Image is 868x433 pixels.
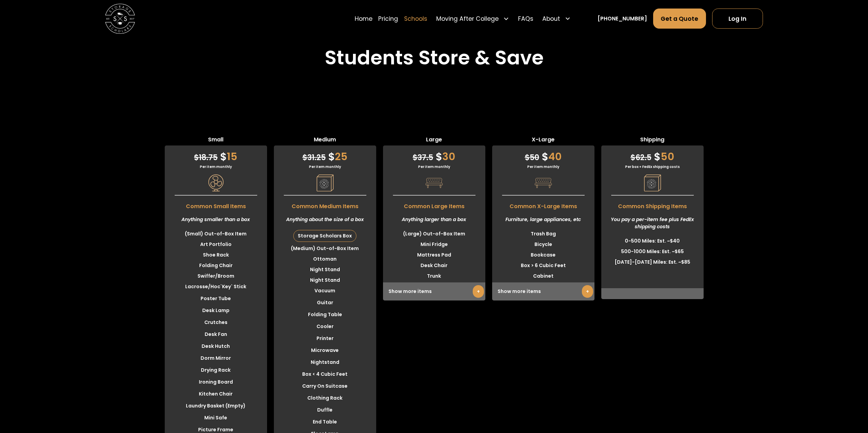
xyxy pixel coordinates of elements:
a: Pricing [378,8,398,29]
li: Dorm Mirror [165,353,267,364]
li: Night Stand [274,264,376,275]
div: 30 [383,145,485,164]
li: Lacrosse/Hoc`Key` Stick [165,281,267,292]
li: Cooler [274,321,376,332]
li: Crutches [165,317,267,328]
div: Anything about the size of a box [274,211,376,229]
span: 62.5 [631,152,651,163]
a: Get a Quote [653,9,706,29]
li: Mattress Pad [383,250,485,260]
li: Guitar [274,297,376,308]
div: Per item monthly [165,164,267,169]
li: Laundry Basket (Empty) [165,401,267,411]
li: Kitchen Chair [165,389,267,399]
span: $ [303,152,307,163]
li: End Table [274,417,376,427]
div: You pay a per-item fee plus FedEx shipping costs [601,211,704,236]
div: Furniture, large appliances, etc [492,211,594,229]
a: + [582,285,593,298]
li: Night Stand [274,275,376,285]
li: Folding Chair [165,260,267,271]
span: Small [165,136,267,145]
li: [DATE]-[DATE] Miles: Est. ~$85 [601,257,704,267]
li: (Medium) Out-of-Box Item [274,243,376,254]
span: $ [328,149,335,164]
li: Bookcase [492,250,594,260]
span: $ [631,152,635,163]
div: 40 [492,145,594,164]
li: Shoe Rack [165,250,267,260]
li: Microwave [274,345,376,356]
li: Desk Lamp [165,305,267,316]
li: Duffle [274,405,376,415]
span: Common Small Items [165,199,267,211]
li: Poster Tube [165,293,267,304]
span: Common Large Items [383,199,485,211]
img: Storage Scholars main logo [105,4,135,34]
div: Moving After College [433,8,512,29]
li: Carry On Suitcase [274,381,376,391]
li: Bicycle [492,239,594,250]
li: Box < 4 Cubic Feet [274,369,376,380]
div: Storage Scholars Box [294,230,356,242]
li: Desk Fan [165,329,267,340]
li: Printer [274,333,376,344]
div: Show more items [383,282,485,300]
div: Per item monthly [492,164,594,169]
li: Swiffer/Broom [165,271,267,281]
span: Large [383,136,485,145]
span: $ [542,149,548,164]
li: Art Portfolio [165,239,267,250]
li: Nightstand [274,357,376,368]
div: 15 [165,145,267,164]
li: Mini Safe [165,413,267,423]
li: Ironing Board [165,377,267,387]
a: Home [355,8,372,29]
img: Pricing Category Icon [317,174,334,191]
li: Vacuum [274,285,376,296]
li: Clothing Rack [274,393,376,403]
img: Pricing Category Icon [207,174,224,191]
span: $ [220,149,227,164]
div: 50 [601,145,704,164]
div: Per item monthly [274,164,376,169]
h2: Students Store & Save [325,46,544,69]
span: Medium [274,136,376,145]
img: Pricing Category Icon [426,174,443,191]
a: Log In [712,9,763,29]
span: Shipping [601,136,704,145]
div: Anything smaller than a box [165,211,267,229]
span: $ [436,149,442,164]
a: FAQs [518,8,533,29]
li: Desk Chair [383,260,485,271]
div: Anything larger than a box [383,211,485,229]
div: Moving After College [436,14,499,23]
li: Trunk [383,271,485,281]
li: Drying Rack [165,365,267,375]
span: 50 [525,152,539,163]
a: + [473,285,484,298]
span: 18.75 [194,152,218,163]
span: X-Large [492,136,594,145]
li: Folding Table [274,309,376,320]
li: (Large) Out-of-Box Item [383,229,485,239]
img: Pricing Category Icon [535,174,552,191]
img: Pricing Category Icon [644,174,661,191]
li: Ottoman [274,254,376,264]
div: About [540,8,574,29]
div: Per box + FedEx shipping costs [601,164,704,169]
li: Box > 6 Cubic Feet [492,260,594,271]
li: Desk Hutch [165,341,267,352]
span: Common X-Large Items [492,199,594,211]
span: $ [413,152,417,163]
span: Common Shipping Items [601,199,704,211]
li: (Small) Out-of-Box Item [165,229,267,239]
span: $ [194,152,199,163]
div: Per item monthly [383,164,485,169]
a: Schools [404,8,427,29]
span: 37.5 [413,152,433,163]
span: $ [525,152,530,163]
li: Cabinet [492,271,594,281]
div: Show more items [492,282,594,300]
span: $ [654,149,661,164]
